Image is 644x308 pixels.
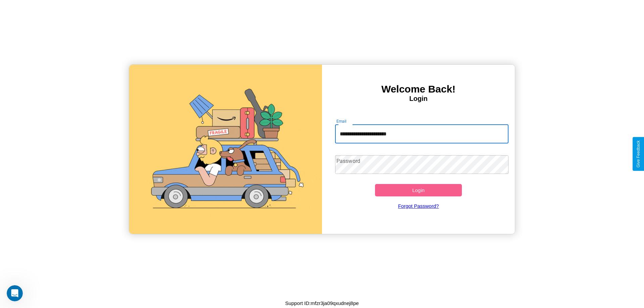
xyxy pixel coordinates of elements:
[375,184,462,196] button: Login
[7,285,23,301] iframe: Intercom live chat
[129,65,322,234] img: gif
[322,95,515,103] h4: Login
[285,299,359,308] p: Support ID: mfzr3ja09qxudnej8pe
[336,118,347,124] label: Email
[636,140,641,168] div: Give Feedback
[322,83,515,95] h3: Welcome Back!
[332,196,505,215] a: Forgot Password?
